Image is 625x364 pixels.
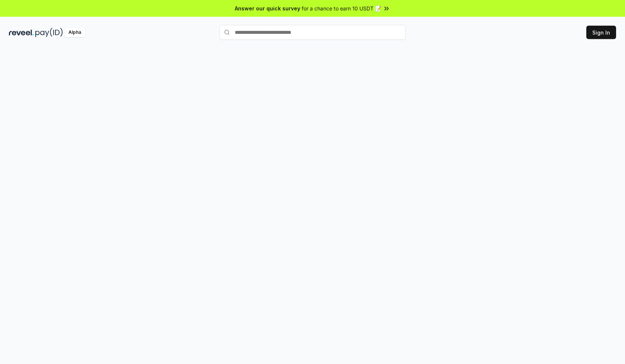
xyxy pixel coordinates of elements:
[35,28,63,37] img: pay_id
[235,4,300,12] span: Answer our quick survey
[64,28,85,37] div: Alpha
[9,28,34,37] img: reveel_dark
[586,26,616,39] button: Sign In
[302,4,381,12] span: for a chance to earn 10 USDT 📝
